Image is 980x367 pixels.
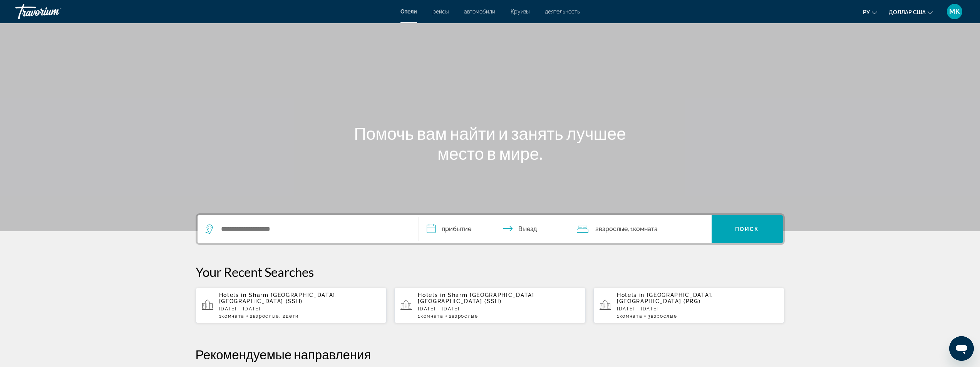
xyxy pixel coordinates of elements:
button: Изменить валюту [889,7,933,18]
iframe: Кнопка запуска окна обмена сообщениями [949,336,974,361]
button: Путешественники: 2 взрослых, 0 детей [569,215,712,243]
button: Даты заезда и выезда [419,215,569,243]
span: Взрослые [651,313,677,319]
font: МК [949,7,960,15]
font: Комната [633,225,658,233]
font: , 1 [628,225,633,233]
span: Hotels in [219,292,247,298]
span: Взрослые [452,313,478,319]
a: Травориум [15,2,92,22]
button: Hotels in [GEOGRAPHIC_DATA], [GEOGRAPHIC_DATA] (PRG)[DATE] - [DATE]1Комната3Взрослые [593,287,785,323]
font: 2 [595,225,599,233]
span: Hotels in [617,292,645,298]
span: Sharm [GEOGRAPHIC_DATA], [GEOGRAPHIC_DATA] (SSH) [418,292,536,304]
a: Круизы [511,8,529,15]
span: Дети [286,313,299,319]
span: Комната [420,313,444,319]
p: [DATE] - [DATE] [418,306,580,312]
span: Комната [221,313,245,319]
p: Your Recent Searches [196,264,785,280]
h2: Рекомендуемые направления [196,347,785,362]
a: деятельность [545,8,580,15]
span: [GEOGRAPHIC_DATA], [GEOGRAPHIC_DATA] (PRG) [617,292,713,304]
a: Отели [400,8,417,15]
span: 1 [219,313,245,319]
span: , 2 [279,313,299,319]
font: Помочь вам найти и занять лучшее место в мире. [354,123,626,163]
div: Виджет поиска [198,215,783,243]
font: ру [863,9,870,15]
span: 1 [418,313,443,319]
font: Поиск [735,226,759,232]
span: Комната [620,313,643,319]
button: Поиск [712,215,783,243]
span: 2 [449,313,478,319]
font: доллар США [889,9,926,15]
font: Взрослые [599,225,628,233]
p: [DATE] - [DATE] [219,306,381,312]
button: Hotels in Sharm [GEOGRAPHIC_DATA], [GEOGRAPHIC_DATA] (SSH)[DATE] - [DATE]1Комната2Взрослые, 2Дети [196,287,387,323]
button: Hotels in Sharm [GEOGRAPHIC_DATA], [GEOGRAPHIC_DATA] (SSH)[DATE] - [DATE]1Комната2Взрослые [394,287,586,323]
span: Sharm [GEOGRAPHIC_DATA], [GEOGRAPHIC_DATA] (SSH) [219,292,337,304]
span: Взрослые [253,313,279,319]
button: Изменить язык [863,7,877,18]
a: рейсы [432,8,449,15]
button: Меню пользователя [945,3,965,20]
span: 3 [648,313,677,319]
span: 2 [250,313,279,319]
a: автомобили [464,8,495,15]
span: Hotels in [418,292,446,298]
span: 1 [617,313,642,319]
p: [DATE] - [DATE] [617,306,779,312]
